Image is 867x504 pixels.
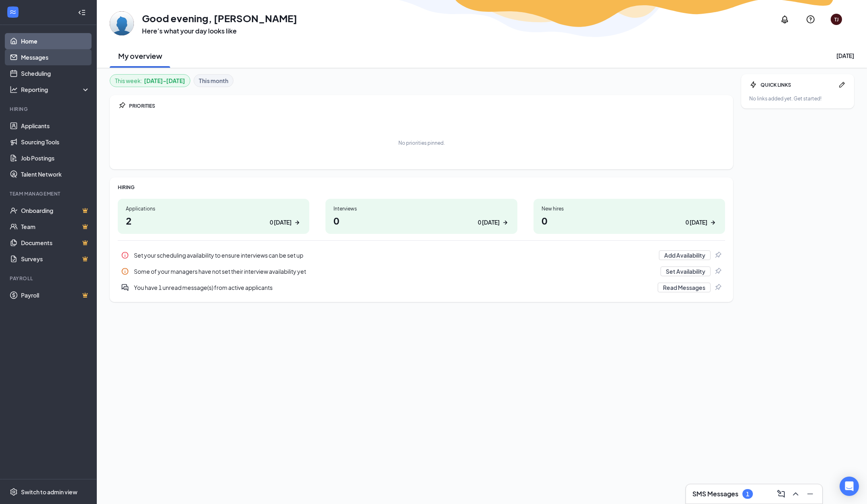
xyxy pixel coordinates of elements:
[199,76,228,85] b: This month
[776,489,786,499] svg: ComposeMessage
[21,202,90,219] a: OnboardingCrown
[115,76,185,85] div: This week :
[78,8,86,17] svg: Collapse
[129,102,725,109] div: PRIORITIES
[10,275,88,282] div: Payroll
[9,8,17,16] svg: WorkstreamLogo
[542,205,717,212] div: New hires
[118,184,725,191] div: HIRING
[118,279,725,296] div: You have 1 unread message(s) from active applicants
[118,247,725,263] div: Set your scheduling availability to ensure interviews can be set up
[501,219,509,227] svg: ArrowRight
[21,488,77,496] div: Switch to admin view
[118,102,126,110] svg: Pin
[749,81,757,89] svg: Bolt
[126,214,301,227] h1: 2
[134,267,656,275] div: Some of your managers have not set their interview availability yet
[692,489,738,498] h3: SMS Messages
[121,267,129,275] svg: Info
[134,251,654,259] div: Set your scheduling availability to ensure interviews can be set up
[21,118,90,134] a: Applicants
[118,263,725,279] div: Some of your managers have not set their interview availability yet
[21,134,90,150] a: Sourcing Tools
[118,263,725,279] a: InfoSome of your managers have not set their interview availability yetSet AvailabilityPin
[21,150,90,166] a: Job Postings
[398,140,445,146] div: No priorities pinned.
[661,267,711,276] button: Set Availability
[10,190,88,197] div: Team Management
[803,487,816,500] button: Minimize
[142,27,297,35] h3: Here’s what your day looks like
[714,283,722,292] svg: Pin
[270,218,292,227] div: 0 [DATE]
[21,49,90,65] a: Messages
[333,214,509,227] h1: 0
[118,247,725,263] a: InfoSet your scheduling availability to ensure interviews can be set upAdd AvailabilityPin
[478,218,500,227] div: 0 [DATE]
[709,219,717,227] svg: ArrowRight
[293,219,301,227] svg: ArrowRight
[333,205,509,212] div: Interviews
[134,283,653,292] div: You have 1 unread message(s) from active applicants
[805,489,815,499] svg: Minimize
[142,11,297,25] h1: Good evening, [PERSON_NAME]
[658,283,711,292] button: Read Messages
[21,235,90,251] a: DocumentsCrown
[836,52,854,60] div: [DATE]
[21,33,90,49] a: Home
[118,51,162,61] h2: My overview
[686,218,707,227] div: 0 [DATE]
[714,251,722,259] svg: Pin
[126,205,301,212] div: Applications
[746,491,749,498] div: 1
[21,166,90,182] a: Talent Network
[144,76,185,85] b: [DATE] - [DATE]
[118,199,309,234] a: Applications20 [DATE]ArrowRight
[659,250,711,260] button: Add Availability
[542,214,717,227] h1: 0
[110,11,134,35] img: TaShae Jackson
[21,287,90,303] a: PayrollCrown
[21,251,90,267] a: SurveysCrown
[788,487,801,500] button: ChevronUp
[21,65,90,81] a: Scheduling
[791,489,800,499] svg: ChevronUp
[714,267,722,275] svg: Pin
[10,106,88,112] div: Hiring
[118,279,725,296] a: DoubleChatActiveYou have 1 unread message(s) from active applicantsRead MessagesPin
[774,487,787,500] button: ComposeMessage
[834,16,839,23] div: TJ
[761,81,835,88] div: QUICK LINKS
[121,251,129,259] svg: Info
[10,85,18,94] svg: Analysis
[806,15,815,24] svg: QuestionInfo
[121,283,129,292] svg: DoubleChatActive
[325,199,517,234] a: Interviews00 [DATE]ArrowRight
[21,85,90,94] div: Reporting
[21,219,90,235] a: TeamCrown
[840,477,859,496] div: Open Intercom Messenger
[10,488,18,496] svg: Settings
[534,199,725,234] a: New hires00 [DATE]ArrowRight
[749,95,846,102] div: No links added yet. Get started!
[838,81,846,89] svg: Pen
[780,15,790,24] svg: Notifications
